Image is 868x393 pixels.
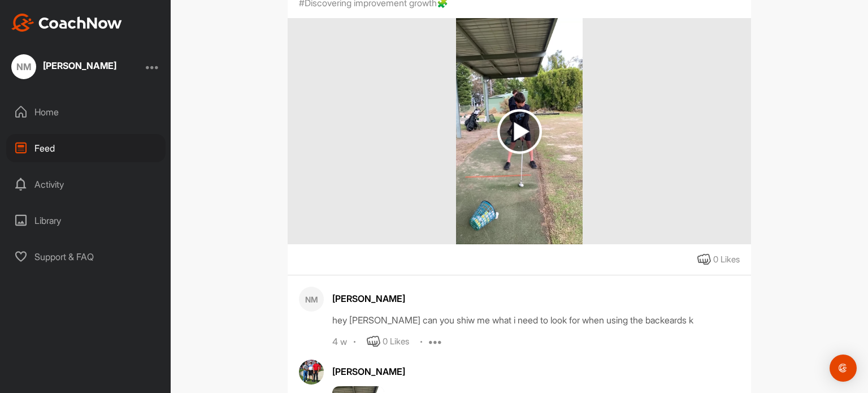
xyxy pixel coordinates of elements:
[332,336,347,348] div: 4 w
[332,313,740,327] div: hey [PERSON_NAME] can you shiw me what i need to look for when using the backeards k
[497,109,542,154] img: play
[11,54,36,79] div: NM
[6,243,166,271] div: Support & FAQ
[299,287,324,312] div: NM
[6,206,166,235] div: Library
[713,253,740,266] div: 0 Likes
[43,61,116,70] div: [PERSON_NAME]
[6,134,166,162] div: Feed
[11,14,122,32] img: CoachNow
[6,98,166,126] div: Home
[332,365,740,378] div: [PERSON_NAME]
[299,360,324,385] img: avatar
[830,355,857,382] div: Open Intercom Messenger
[332,292,740,305] div: [PERSON_NAME]
[383,335,409,348] div: 0 Likes
[6,170,166,198] div: Activity
[456,18,582,244] img: media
